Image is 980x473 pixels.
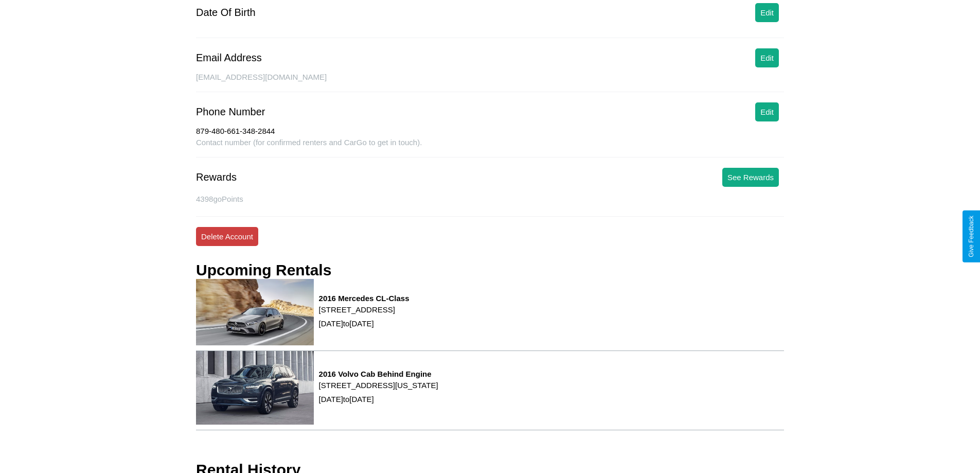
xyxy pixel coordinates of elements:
[196,227,258,246] button: Delete Account
[196,261,331,279] h3: Upcoming Rentals
[196,7,256,19] div: Date Of Birth
[196,138,784,157] div: Contact number (for confirmed renters and CarGo to get in touch).
[968,216,975,257] div: Give Feedback
[319,303,409,317] p: [STREET_ADDRESS]
[319,378,438,392] p: [STREET_ADDRESS][US_STATE]
[755,48,779,67] button: Edit
[196,73,784,92] div: [EMAIL_ADDRESS][DOMAIN_NAME]
[196,351,314,425] img: rental
[755,102,779,121] button: Edit
[319,392,438,406] p: [DATE] to [DATE]
[722,168,779,187] button: See Rewards
[196,192,784,206] p: 4398 goPoints
[196,279,314,345] img: rental
[319,317,409,330] p: [DATE] to [DATE]
[319,294,409,303] h3: 2016 Mercedes CL-Class
[196,106,265,118] div: Phone Number
[755,3,779,22] button: Edit
[196,171,237,183] div: Rewards
[196,127,784,138] div: 879-480-661-348-2844
[319,370,438,378] h3: 2016 Volvo Cab Behind Engine
[196,52,262,64] div: Email Address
